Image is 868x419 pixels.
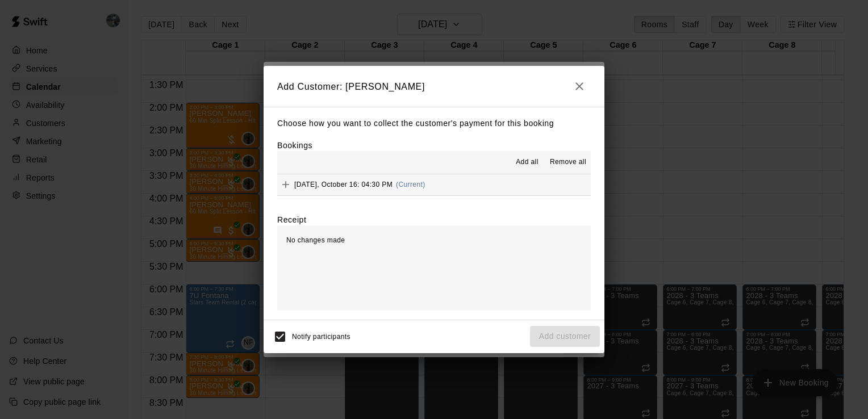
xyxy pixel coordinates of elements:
label: Bookings [277,141,312,150]
button: Remove all [545,153,591,171]
h2: Add Customer: [PERSON_NAME] [264,66,604,107]
button: Add all [509,153,545,171]
span: Remove all [550,157,586,168]
p: Choose how you want to collect the customer's payment for this booking [277,116,591,131]
span: Add [277,180,294,188]
label: Receipt [277,214,306,225]
span: [DATE], October 16: 04:30 PM [294,181,393,188]
span: (Current) [396,181,425,188]
span: Add all [516,157,539,168]
span: No changes made [286,236,345,244]
button: Add[DATE], October 16: 04:30 PM(Current) [277,174,591,195]
span: Notify participants [292,333,350,341]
